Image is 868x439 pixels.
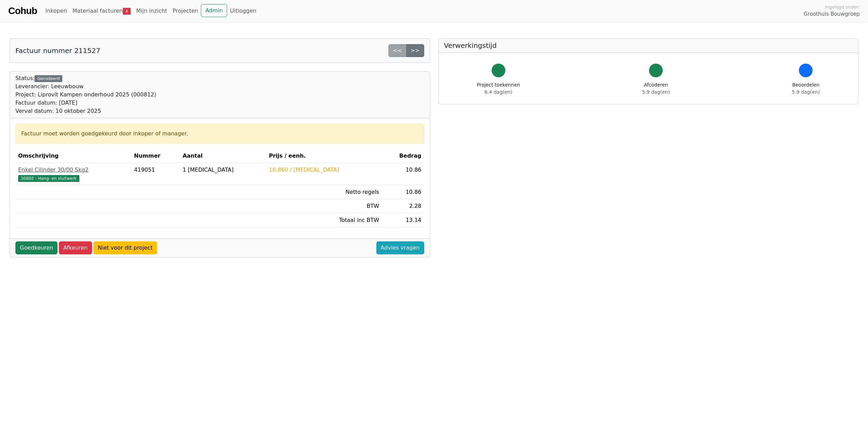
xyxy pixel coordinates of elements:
span: Groothuis Bouwgroep [804,10,860,18]
th: Bedrag [382,149,424,163]
div: Project: Liprovit Kampen onderhoud 2025 (000812) [15,91,156,99]
th: Omschrijving [15,149,131,163]
h5: Factuur nummer 211527 [15,46,100,55]
span: 6.4 dag(en) [484,89,512,95]
div: Status: [15,74,156,115]
div: 1 [MEDICAL_DATA] [183,166,263,174]
th: Prijs / eenh. [266,149,382,163]
a: >> [406,44,424,57]
a: Cohub [8,3,37,19]
div: Factuur datum: [DATE] [15,99,156,107]
div: Afcoderen [642,81,670,96]
a: Materiaal facturen4 [70,4,133,18]
span: 30802 - Hang- en sluitwerk [18,175,79,182]
a: Inkopen [42,4,69,18]
span: Ingelogd onder: [825,4,860,10]
span: 5.9 dag(en) [642,89,670,95]
a: Afkeuren [59,241,92,254]
th: Aantal [180,149,266,163]
div: Enkel Cilinder 30/00 Skg2 [18,166,129,174]
div: Verval datum: 10 oktober 2025 [15,107,156,115]
div: 10.860 / [MEDICAL_DATA] [269,166,379,174]
td: 419051 [131,163,180,185]
td: 2.28 [382,199,424,213]
div: Factuur moet worden goedgekeurd door inkoper of manager. [21,130,418,138]
span: 4 [123,8,131,15]
div: Beoordelen [792,81,820,96]
a: Goedkeuren [15,241,57,254]
div: Leverancier: Leeuwbouw [15,82,156,91]
td: 10.86 [382,185,424,199]
a: Uitloggen [227,4,259,18]
a: Advies vragen [376,241,424,254]
th: Nummer [131,149,180,163]
a: Projecten [170,4,201,18]
div: Gecodeerd [35,75,62,82]
span: 5.9 dag(en) [792,89,820,95]
div: Project toekennen [477,81,520,96]
td: Netto regels [266,185,382,199]
a: Mijn inzicht [133,4,170,18]
a: Enkel Cilinder 30/00 Skg230802 - Hang- en sluitwerk [18,166,129,182]
td: 10.86 [382,163,424,185]
a: Admin [201,4,227,17]
td: BTW [266,199,382,213]
td: Totaal inc BTW [266,213,382,227]
td: 13.14 [382,213,424,227]
a: Niet voor dit project [93,241,157,254]
h5: Verwerkingstijd [444,41,853,50]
